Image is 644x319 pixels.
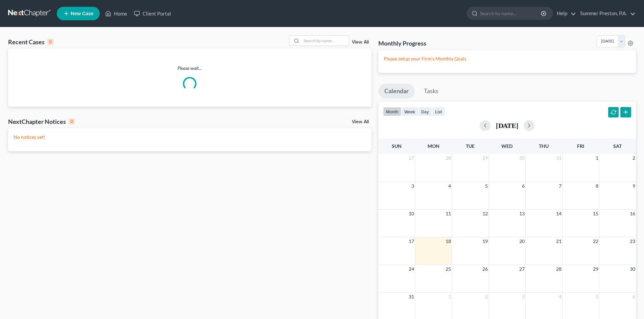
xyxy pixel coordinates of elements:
span: 1 [595,154,599,162]
span: 29 [592,265,599,273]
span: 12 [482,210,488,218]
span: 16 [629,210,636,218]
a: Client Portal [130,7,174,20]
span: 7 [558,182,562,190]
span: 31 [555,154,562,162]
div: Recent Cases [8,38,53,46]
span: 1 [448,293,452,301]
span: Sun [392,143,402,149]
span: 30 [629,265,636,273]
span: 5 [484,182,488,190]
span: 27 [408,154,415,162]
a: Tasks [418,84,445,99]
a: Calendar [378,84,415,99]
span: 13 [519,210,525,218]
span: 30 [519,154,525,162]
input: Search by name... [302,36,349,46]
span: 9 [632,182,636,190]
span: 29 [482,154,488,162]
span: Thu [539,143,549,149]
p: Please setup your Firm's Monthly Goals [384,55,630,62]
a: View All [352,119,369,124]
span: 11 [445,210,452,218]
button: list [432,107,445,116]
span: Sat [613,143,622,149]
h3: Monthly Progress [378,39,426,47]
button: day [418,107,432,116]
p: Please wait... [8,65,372,72]
a: View All [352,40,369,45]
span: 21 [555,237,562,245]
p: No notices yet! [14,134,366,140]
span: 10 [408,210,415,218]
span: 14 [555,210,562,218]
span: 20 [519,237,525,245]
button: week [401,107,418,116]
span: 26 [482,265,488,273]
span: 31 [408,293,415,301]
span: 19 [482,237,488,245]
span: 2 [632,154,636,162]
span: 4 [448,182,452,190]
a: Summer Preston, P.A. [577,7,636,20]
span: 3 [521,293,525,301]
a: Help [553,7,576,20]
span: 6 [521,182,525,190]
span: 8 [595,182,599,190]
span: Fri [577,143,584,149]
span: Mon [428,143,439,149]
button: month [383,107,401,116]
span: 5 [595,293,599,301]
span: New Case [71,11,93,16]
span: 2 [484,293,488,301]
span: 23 [629,237,636,245]
div: 0 [69,118,75,125]
span: 17 [408,237,415,245]
a: Home [102,7,130,20]
div: NextChapter Notices [8,117,75,126]
span: 28 [555,265,562,273]
span: 25 [445,265,452,273]
span: 27 [519,265,525,273]
span: 6 [632,293,636,301]
span: 4 [558,293,562,301]
h2: [DATE] [496,122,518,129]
div: 0 [47,39,53,45]
span: 24 [408,265,415,273]
span: 3 [411,182,415,190]
span: 15 [592,210,599,218]
span: 28 [445,154,452,162]
span: 18 [445,237,452,245]
span: 22 [592,237,599,245]
span: Tue [466,143,475,149]
span: Wed [501,143,512,149]
input: Search by name... [480,7,542,20]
